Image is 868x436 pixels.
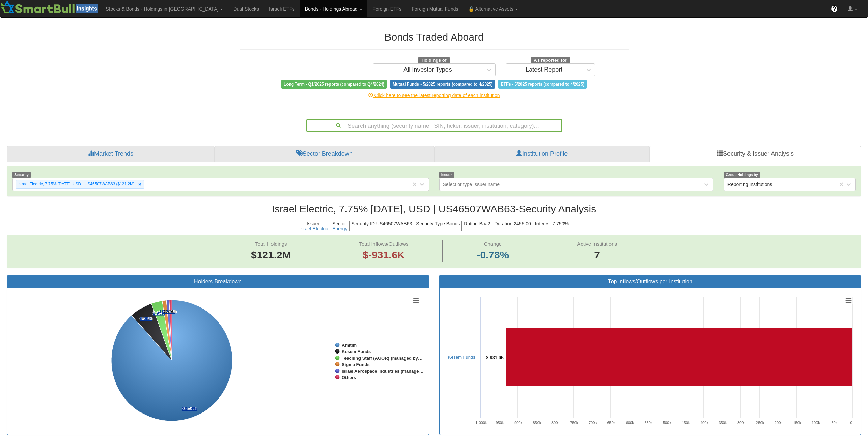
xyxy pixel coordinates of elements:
a: Security & Issuer Analysis [649,146,861,162]
text: 0 [850,421,852,425]
span: -0.78% [476,248,509,262]
text: -750k [569,421,578,425]
a: Israeli ETFs [264,0,300,17]
a: Foreign Mutual Funds [407,0,463,17]
h3: Holders Breakdown [12,279,424,285]
a: Market Trends [7,146,215,162]
tspan: Sigma Funds [342,362,370,367]
div: Israel Electric, 7.75% [DATE], USD | US46507WAB63 ($121.2M) [16,180,136,188]
div: All Investor Types [403,66,452,73]
a: Dual Stocks [228,0,264,17]
text: -800k [550,421,560,425]
tspan: Teaching Staff (AGOR) (managed by… [342,356,423,361]
span: $-931.6K [363,249,404,260]
tspan: 1.13% [159,309,172,314]
text: -250k [754,421,764,425]
tspan: 6.09% [140,316,152,321]
a: 🔒 Alternative Assets [463,0,523,17]
span: Security [12,172,31,178]
div: Reporting Institutions [727,181,773,188]
tspan: Israel Aerospace Industries (manage… [342,369,423,374]
div: Select or type Issuer name [443,181,500,188]
span: As reported for [531,57,570,64]
tspan: 0.71% [164,309,177,314]
h5: Security ID : US46507WAB63 [350,221,414,232]
span: Mutual Funds - 5/2025 reports (compared to 4/2025) [390,80,495,89]
h2: Israel Electric, 7.75% [DATE], USD | US46507WAB63 - Security Analysis [7,203,861,214]
span: 7 [577,248,617,262]
span: Long Term - Q1/2025 reports (compared to Q4/2024) [281,80,387,89]
button: Israel Electric [299,226,328,231]
span: ? [833,5,836,12]
a: Institution Profile [434,146,649,162]
text: -850k [531,421,541,425]
a: Foreign ETFs [367,0,407,17]
tspan: $-931.6K [486,355,504,360]
span: Group Holdings by [724,172,760,178]
text: -400k [699,421,708,425]
text: -350k [717,421,727,425]
tspan: Others [342,375,356,380]
span: Total Inflows/Outflows [359,241,409,247]
span: Change [484,241,502,247]
h5: Interest : 7.750% [533,221,570,232]
span: Holdings of [418,57,449,64]
text: -450k [680,421,690,425]
text: -50k [830,421,837,425]
span: Active Institutions [577,241,617,247]
text: -100k [810,421,820,425]
h5: Security Type : Bonds [414,221,462,232]
tspan: 88.44% [182,406,197,411]
span: ETFs - 5/2025 reports (compared to 4/2025) [498,80,587,89]
tspan: -1 000k [474,421,487,425]
h5: Rating : Baa2 [462,221,492,232]
a: Sector Breakdown [215,146,434,162]
div: Click here to see the latest reporting date of each institution [235,92,634,99]
div: Search anything (security name, ISIN, ticker, issuer, institution, category)... [307,120,561,131]
text: -900k [513,421,523,425]
h5: Sector : [330,221,350,232]
h5: Issuer : [298,221,330,232]
a: Bonds - Holdings Abroad [300,0,368,17]
tspan: 2.96% [153,311,165,316]
text: -550k [643,421,652,425]
tspan: Kesem Funds [342,349,371,354]
div: Latest Report [526,66,562,73]
text: -150k [792,421,801,425]
tspan: Amitim [342,343,357,348]
text: -700k [587,421,597,425]
text: -500k [662,421,671,425]
button: Energy [332,226,347,231]
a: Kesem Funds [448,355,475,360]
a: ? [826,0,843,17]
h3: Top Inflows/Outflows per Institution [445,279,856,285]
img: Smartbull [0,0,101,14]
text: -650k [606,421,615,425]
h5: Duration : 2455.00 [492,221,533,232]
h2: Bonds Traded Aboard [240,31,629,43]
a: Stocks & Bonds - Holdings in [GEOGRAPHIC_DATA] [101,0,228,17]
span: Issuer [439,172,454,178]
text: -950k [494,421,504,425]
text: -600k [624,421,634,425]
span: Total Holdings [255,241,287,247]
tspan: 0.66% [162,309,175,314]
text: -300k [736,421,746,425]
span: $121.2M [251,249,291,260]
text: -200k [773,421,783,425]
